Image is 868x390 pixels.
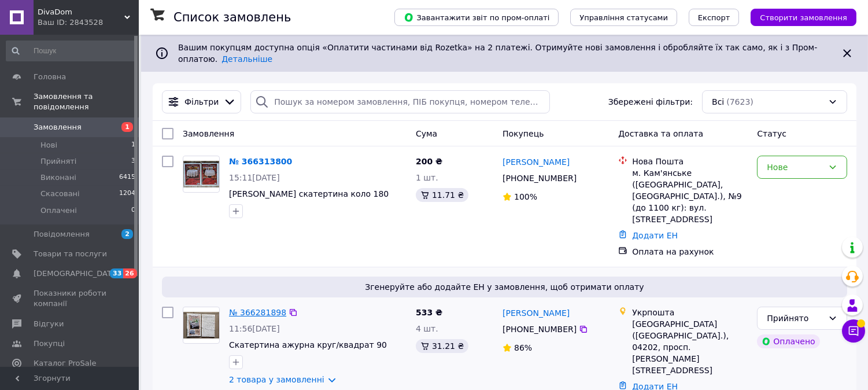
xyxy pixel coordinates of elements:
span: Відгуки [34,319,64,329]
span: 33 [110,268,123,278]
span: Каталог ProSale [34,358,96,369]
img: Фото товару [183,161,219,188]
span: Головна [34,72,66,82]
span: 100% [514,192,537,201]
a: Фото товару [183,156,220,193]
div: 11.71 ₴ [416,188,468,202]
span: Завантажити звіт по пром-оплаті [404,12,549,23]
span: Скасовані [40,189,80,199]
span: Всі [712,96,724,108]
a: Фото товару [183,307,220,344]
div: м. Кам'янське ([GEOGRAPHIC_DATA], [GEOGRAPHIC_DATA].), №9 (до 1100 кг): вул. [STREET_ADDRESS] [632,167,748,225]
span: Згенеруйте або додайте ЕН у замовлення, щоб отримати оплату [167,281,843,293]
div: Ваш ID: 2843528 [38,17,139,28]
a: [PERSON_NAME] [503,156,570,168]
span: Покупці [34,339,65,349]
span: Доставка та оплата [618,129,703,138]
span: Нові [40,140,57,150]
span: 86% [514,343,532,352]
span: 1 шт. [416,173,438,182]
span: Cума [416,129,437,138]
div: Оплачено [757,334,819,348]
button: Завантажити звіт по пром-оплаті [394,9,559,26]
span: Замовлення та повідомлення [34,91,139,112]
a: Скатертина ажурна круг/квадрат 90 [229,340,387,349]
button: Управління статусами [570,9,677,26]
span: 4 шт. [416,324,438,333]
div: 31.21 ₴ [416,339,468,353]
a: Створити замовлення [739,12,856,21]
a: [PERSON_NAME] скатертина коло 180 [229,189,389,198]
span: Оплачені [40,205,77,216]
span: 2 [121,229,133,239]
a: [PERSON_NAME] [503,307,570,319]
div: Прийнято [767,312,823,325]
span: DivaDom [38,7,124,17]
a: Детальніше [221,54,272,64]
a: № 366313800 [229,157,292,166]
div: [PHONE_NUMBER] [500,170,579,186]
span: Повідомлення [34,229,90,240]
button: Створити замовлення [751,9,856,26]
span: Створити замовлення [760,13,847,22]
div: Нове [767,161,823,174]
span: Показники роботи компанії [34,288,107,309]
span: 15:11[DATE] [229,173,280,182]
span: 3 [131,156,135,167]
span: 6415 [119,172,135,183]
span: 1204 [119,189,135,199]
span: 533 ₴ [416,308,442,317]
button: Експорт [689,9,740,26]
span: Замовлення [183,129,234,138]
h1: Список замовлень [173,10,291,24]
a: 2 товара у замовленні [229,375,324,384]
div: Оплата на рахунок [632,246,748,257]
a: № 366281898 [229,308,286,317]
span: 1 [131,140,135,150]
div: [GEOGRAPHIC_DATA] ([GEOGRAPHIC_DATA].), 04202, просп. [PERSON_NAME][STREET_ADDRESS] [632,318,748,376]
span: Статус [757,129,786,138]
span: 200 ₴ [416,157,442,166]
span: 0 [131,205,135,216]
span: 1 [121,122,133,132]
span: [DEMOGRAPHIC_DATA] [34,268,119,279]
span: Товари та послуги [34,249,107,259]
a: Додати ЕН [632,231,678,240]
button: Чат з покупцем [842,319,865,343]
span: Управління статусами [579,13,668,22]
span: Експорт [698,13,730,22]
span: 11:56[DATE] [229,324,280,333]
img: Фото товару [183,312,219,339]
div: Нова Пошта [632,156,748,167]
span: Вашим покупцям доступна опція «Оплатити частинами від Rozetka» на 2 платежі. Отримуйте нові замов... [178,43,817,64]
span: Покупець [503,129,544,138]
span: Виконані [40,172,76,183]
div: [PHONE_NUMBER] [500,321,579,337]
div: Укрпошта [632,307,748,318]
span: Замовлення [34,122,82,133]
input: Пошук [6,41,136,61]
span: 26 [123,268,136,278]
input: Пошук за номером замовлення, ПІБ покупця, номером телефону, Email, номером накладної [250,90,550,113]
span: (7623) [726,97,754,106]
span: Фільтри [184,96,219,108]
span: Збережені фільтри: [608,96,693,108]
span: Прийняті [40,156,76,167]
